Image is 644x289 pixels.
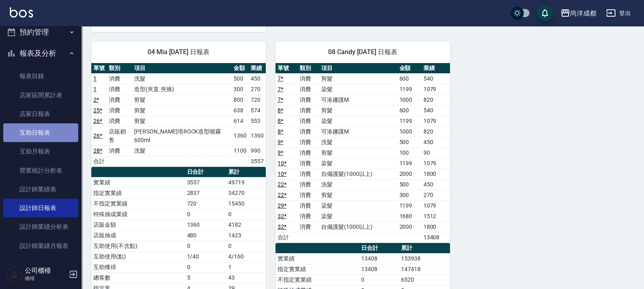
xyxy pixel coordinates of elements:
[3,217,78,236] a: 設計師業績分析表
[107,145,132,156] td: 消費
[107,63,132,74] th: 類別
[421,211,450,221] td: 1512
[298,137,320,147] td: 消費
[319,190,397,200] td: 剪髮
[232,63,249,74] th: 金額
[232,105,249,116] td: 638
[91,209,185,219] td: 特殊抽成業績
[185,241,226,251] td: 0
[421,63,450,74] th: 業績
[132,63,232,74] th: 項目
[421,137,450,147] td: 450
[226,230,266,241] td: 1423
[107,126,132,145] td: 店販銷售
[132,145,232,156] td: 洗髮
[232,126,249,145] td: 1360
[91,272,185,283] td: 總客數
[421,126,450,137] td: 820
[359,253,399,264] td: 13408
[397,147,421,158] td: 100
[249,105,266,116] td: 574
[298,73,320,84] td: 消費
[3,161,78,180] a: 營業統計分析表
[298,179,320,190] td: 消費
[91,230,185,241] td: 店販抽成
[249,145,266,156] td: 990
[298,105,320,116] td: 消費
[276,63,450,243] table: a dense table
[249,84,266,94] td: 270
[132,73,232,84] td: 洗髮
[249,94,266,105] td: 720
[132,105,232,116] td: 剪髮
[319,94,397,105] td: 可洛娜護M
[249,126,266,145] td: 1360
[185,219,226,230] td: 1360
[570,8,596,18] div: 尚洋成都
[319,116,397,126] td: 染髮
[319,84,397,94] td: 染髮
[319,137,397,147] td: 洗髮
[298,221,320,232] td: 消費
[3,255,78,274] a: 設計師排行榜
[226,167,266,177] th: 累計
[298,158,320,169] td: 消費
[397,105,421,116] td: 600
[298,200,320,211] td: 消費
[3,22,78,43] button: 預約管理
[232,116,249,126] td: 614
[319,73,397,84] td: 剪髮
[319,211,397,221] td: 染髮
[399,253,450,264] td: 153938
[7,266,23,282] img: Person
[319,147,397,158] td: 剪髮
[397,169,421,179] td: 2000
[3,105,78,123] a: 店家日報表
[10,7,33,18] img: Logo
[226,241,266,251] td: 0
[276,264,359,274] td: 指定實業績
[397,116,421,126] td: 1199
[185,272,226,283] td: 5
[185,198,226,209] td: 720
[232,94,249,105] td: 800
[91,198,185,209] td: 不指定實業績
[3,199,78,217] a: 設計師日報表
[226,272,266,283] td: 43
[232,84,249,94] td: 300
[91,251,185,262] td: 互助使用(點)
[359,264,399,274] td: 13408
[397,158,421,169] td: 1199
[232,73,249,84] td: 500
[107,84,132,94] td: 消費
[226,219,266,230] td: 4182
[397,63,421,74] th: 金額
[93,75,97,82] a: 1
[232,145,249,156] td: 1100
[359,243,399,254] th: 日合計
[359,274,399,285] td: 0
[285,48,440,56] span: 08 Candy [DATE] 日報表
[3,123,78,142] a: 互助日報表
[319,169,397,179] td: 自備護髮(1000以上)
[319,179,397,190] td: 洗髮
[397,73,421,84] td: 600
[185,230,226,241] td: 480
[298,126,320,137] td: 消費
[185,188,226,198] td: 2837
[298,84,320,94] td: 消費
[91,177,185,188] td: 實業績
[91,63,266,167] table: a dense table
[421,190,450,200] td: 270
[226,251,266,262] td: 4/160
[226,198,266,209] td: 15450
[298,63,320,74] th: 類別
[397,126,421,137] td: 1000
[132,116,232,126] td: 剪髮
[107,116,132,126] td: 消費
[91,262,185,272] td: 互助獲得
[91,156,107,166] td: 合計
[298,211,320,221] td: 消費
[298,147,320,158] td: 消費
[298,94,320,105] td: 消費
